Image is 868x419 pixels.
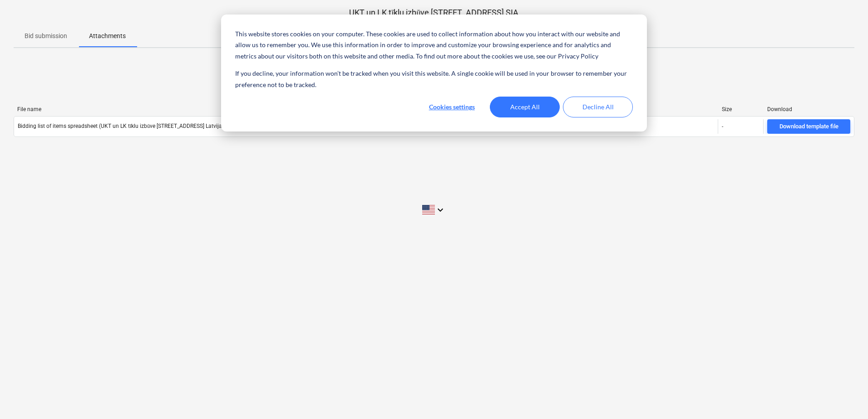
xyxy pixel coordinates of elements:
p: Bid submission [25,31,67,41]
p: This website stores cookies on your computer. These cookies are used to collect information about... [235,29,633,62]
button: Decline All [563,97,633,117]
div: Bidding list of items spreadsheet (UKT un LK tīklu izbūve [STREET_ADDRESS] Latvija SIA.xlsx) [18,123,244,130]
p: Attachments [89,31,126,41]
div: Download [767,106,851,112]
div: File name [17,106,715,112]
button: Download template file [767,119,850,134]
div: Download template file [779,122,838,132]
div: - [722,123,723,130]
div: Size [722,106,760,112]
p: If you decline, your information won’t be tracked when you visit this website. A single cookie wi... [235,68,633,90]
div: Cookie banner [221,15,647,132]
button: Accept All [490,97,560,117]
p: UKT un LK tīklu izbūve [STREET_ADDRESS] SIA [14,7,854,18]
button: Cookies settings [417,97,487,117]
i: keyboard_arrow_down [435,205,446,215]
